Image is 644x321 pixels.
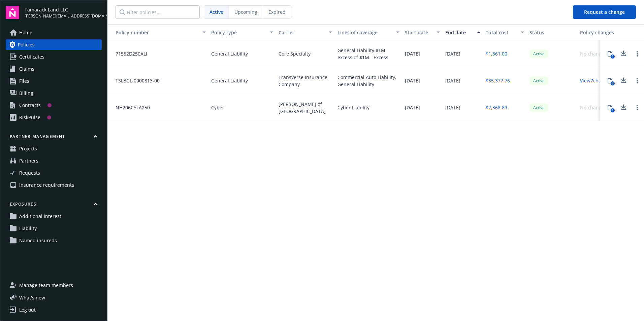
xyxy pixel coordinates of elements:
span: Requests [19,168,40,178]
div: No changes [580,104,607,111]
div: Lines of coverage [337,29,392,36]
button: Policy type [208,24,276,40]
span: Transverse Insurance Company [279,74,332,88]
span: [PERSON_NAME][EMAIL_ADDRESS][DOMAIN_NAME] [25,13,102,19]
a: Open options [633,77,641,85]
div: General Liability $1M excess of $1M - Excess [337,47,399,61]
span: Insurance requirements [19,180,74,190]
span: [DATE] [405,50,420,57]
div: Toggle SortBy [110,29,198,36]
a: View 7 changes [580,77,612,84]
div: End date [445,29,473,36]
span: What ' s new [19,294,45,301]
span: [DATE] [445,50,460,57]
button: Carrier [276,24,335,40]
span: Claims [19,64,34,74]
span: [DATE] [405,104,420,111]
a: $35,377.76 [486,77,510,84]
span: Cyber [211,104,224,111]
button: 8 [603,74,617,87]
div: 1 [611,55,615,59]
button: End date [443,24,483,40]
span: Upcoming [234,8,257,15]
span: Policies [18,39,35,50]
div: No changes [580,50,607,57]
span: [DATE] [445,104,460,111]
button: Request a change [573,5,636,19]
span: [PERSON_NAME] of [GEOGRAPHIC_DATA] [279,101,332,115]
span: Active [532,51,546,57]
a: $2,368.89 [486,104,507,111]
div: Contracts [19,100,41,111]
button: What's new [6,294,56,301]
div: 8 [611,81,615,85]
a: Contracts [6,100,102,111]
span: [DATE] [445,77,460,84]
button: Exposures [6,201,102,210]
span: Core Specialty [279,50,311,57]
div: Cyber Liability [337,104,369,111]
button: Total cost [483,24,527,40]
button: Status [527,24,577,40]
span: Billing [19,88,33,99]
a: Insurance requirements [6,180,102,190]
span: Manage team members [19,280,73,291]
span: Home [19,27,32,38]
span: Files [19,76,29,86]
div: Policy type [211,29,266,36]
span: [DATE] [405,77,420,84]
a: Named insureds [6,235,102,246]
span: Active [532,78,546,84]
a: Certificates [6,51,102,62]
div: Total cost [486,29,517,36]
button: 1 [603,101,617,114]
div: 1 [611,108,615,112]
a: RiskPulse [6,112,102,123]
span: Additional interest [19,211,61,222]
span: NH206CYLA250 [110,104,150,111]
span: Tamarack Land LLC [25,6,102,13]
span: TSLBGL-0000813-00 [110,77,160,84]
a: Additional interest [6,211,102,222]
a: $1,361.00 [486,50,507,57]
button: Partner management [6,134,102,142]
a: Open options [633,50,641,58]
span: Active [210,8,223,15]
button: 1 [603,47,617,61]
a: Policies [6,39,102,50]
span: Liability [19,223,37,234]
a: Open options [633,104,641,112]
div: Policy number [110,29,198,36]
a: Requests [6,168,102,178]
span: General Liability [211,77,248,84]
a: Partners [6,155,102,166]
button: Lines of coverage [335,24,402,40]
span: Active [532,105,546,111]
a: Files [6,76,102,86]
span: Partners [19,155,38,166]
div: Log out [19,305,36,315]
img: navigator-logo.svg [6,6,19,19]
div: Start date [405,29,432,36]
div: RiskPulse [19,112,40,123]
div: Carrier [279,29,325,36]
span: Projects [19,143,37,154]
a: Home [6,27,102,38]
input: Filter policies... [116,5,200,19]
span: Expired [268,8,286,15]
a: Manage team members [6,280,102,291]
a: Billing [6,88,102,99]
span: Named insureds [19,235,57,246]
span: 71552D250ALI [110,50,147,57]
div: Status [529,29,575,36]
span: General Liability [211,50,248,57]
button: Start date [402,24,443,40]
a: Projects [6,143,102,154]
div: Commercial Auto Liability, General Liability [337,74,399,88]
button: Policy changes [577,24,619,40]
span: Certificates [19,51,44,62]
button: Tamarack Land LLC[PERSON_NAME][EMAIL_ADDRESS][DOMAIN_NAME] [25,6,102,19]
div: Policy changes [580,29,617,36]
a: Claims [6,64,102,74]
a: Liability [6,223,102,234]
